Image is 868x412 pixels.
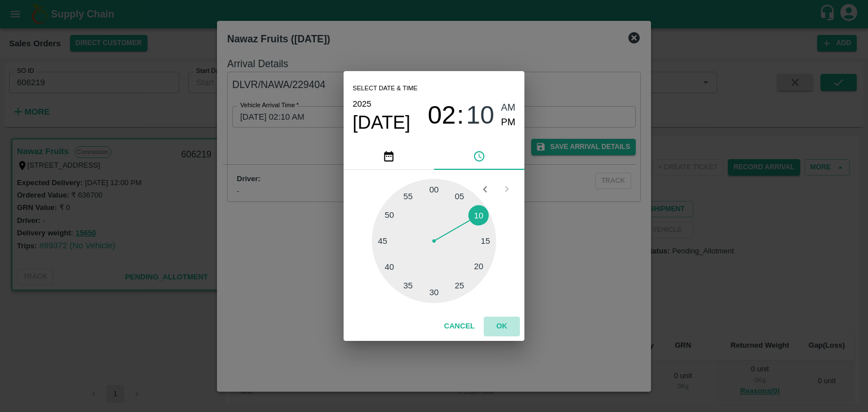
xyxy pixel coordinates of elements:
span: Select date & time [353,80,418,97]
button: 02 [428,100,456,130]
button: 10 [466,100,494,130]
button: pick time [434,143,524,170]
button: PM [501,115,516,130]
button: Cancel [440,317,479,336]
button: Open previous view [474,178,496,200]
button: OK [484,317,520,336]
button: pick date [344,143,434,170]
button: AM [501,100,516,116]
button: [DATE] [353,111,410,134]
button: 2025 [353,97,371,111]
span: : [457,100,464,130]
span: 02 [428,100,456,130]
span: 10 [466,100,494,130]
